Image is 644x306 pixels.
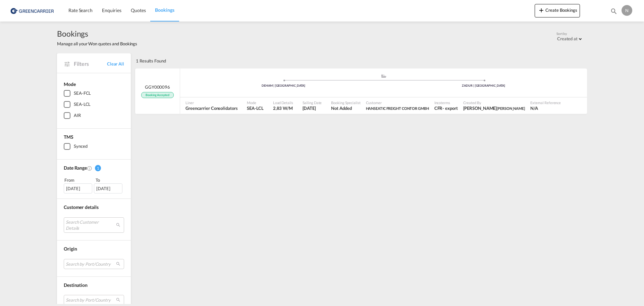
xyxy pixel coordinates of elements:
[87,166,92,171] md-icon: Created On
[64,112,124,119] md-checkbox: AIR
[463,100,525,105] span: Created By
[463,105,525,111] span: Nicole Meyer
[135,69,587,114] div: GGY000096 Booking Accepted assets/icons/custom/ship-fill.svgassets/icons/custom/roll-o-plane.svgP...
[136,53,166,68] div: 1 Results Found
[366,105,429,111] span: HANSEATIC FREIGHT CONTOR GMBH
[57,41,137,47] span: Manage all your Won quotes and Bookings
[145,84,170,90] span: GGY000096
[366,106,429,111] span: HANSEATIC FREIGHT CONTOR GMBH
[535,4,580,17] button: icon-plus 400-fgCreate Bookings
[530,100,561,105] span: External Reference
[64,282,124,289] div: Destination
[497,106,525,111] span: [PERSON_NAME]
[64,177,93,183] div: From
[64,101,124,108] md-checkbox: SEA-LCL
[380,74,388,78] md-icon: assets/icons/custom/ship-fill.svg
[95,165,101,171] span: 1
[303,105,322,111] span: 22 Sep 2025
[530,105,561,111] span: N/A
[64,246,124,252] div: Origin
[610,7,618,17] div: icon-magnify
[434,105,443,111] div: CFR
[131,7,146,13] span: Quotes
[155,7,174,13] span: Bookings
[537,6,545,14] md-icon: icon-plus 400-fg
[102,7,121,13] span: Enquiries
[185,105,237,111] span: Greencarrier Consolidators
[185,100,237,105] span: Liner
[64,204,124,211] div: Customer details
[273,100,293,105] span: Load Details
[556,31,567,36] span: Sort by
[273,105,293,111] span: 2,83 W/M
[64,177,124,193] span: From To [DATE][DATE]
[331,100,360,105] span: Booking Specialist
[64,134,73,140] span: TMS
[74,112,81,119] div: AIR
[64,246,77,252] span: Origin
[57,28,137,39] span: Bookings
[434,105,458,111] span: CFR export
[622,5,632,16] div: N
[247,100,263,105] span: Mode
[331,105,360,111] span: Not Added
[247,105,263,111] span: SEA-LCL
[64,183,92,193] div: [DATE]
[366,100,429,105] span: Customer
[141,92,173,98] span: Booking Accepted
[303,100,322,105] span: Sailing Date
[434,100,458,105] span: Incoterms
[442,105,458,111] div: - export
[68,7,93,13] span: Rate Search
[74,101,91,108] div: SEA-LCL
[94,183,122,193] div: [DATE]
[74,143,87,150] div: Synced
[384,84,584,88] div: ZADUR | [GEOGRAPHIC_DATA]
[610,7,618,15] md-icon: icon-magnify
[107,61,124,67] a: Clear All
[64,282,88,288] span: Destination
[64,143,124,150] md-checkbox: Synced
[64,81,76,87] span: Mode
[74,90,91,97] div: SEA-FCL
[10,3,55,18] img: 1378a7308afe11ef83610d9e779c6b34.png
[64,165,87,171] span: Date Range
[95,177,124,183] div: To
[64,204,98,210] span: Customer details
[74,60,107,68] span: Filters
[557,36,578,41] div: Created at
[64,90,124,97] md-checkbox: SEA-FCL
[183,84,384,88] div: DEHAM | [GEOGRAPHIC_DATA]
